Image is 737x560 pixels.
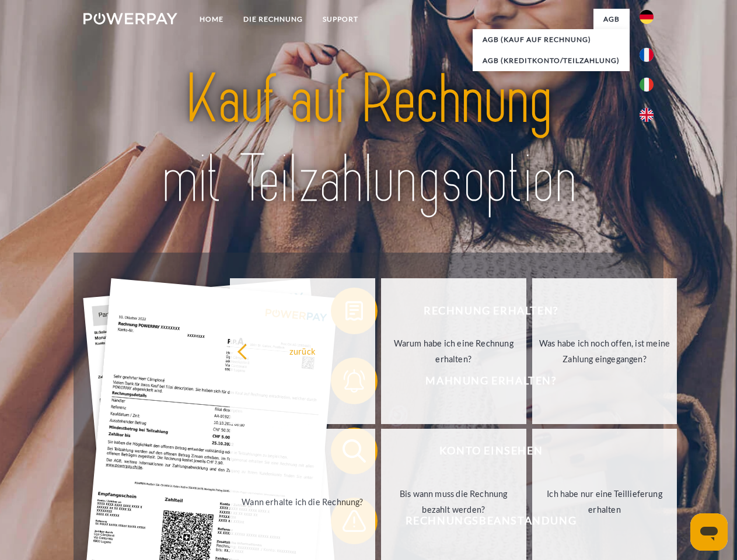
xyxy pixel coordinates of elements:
[473,29,630,50] a: AGB (Kauf auf Rechnung)
[690,513,728,551] iframe: Schaltfläche zum Öffnen des Messaging-Fensters
[593,9,630,30] a: agb
[532,278,677,424] a: Was habe ich noch offen, ist meine Zahlung eingegangen?
[313,9,368,30] a: SUPPORT
[388,486,519,517] div: Bis wann muss die Rechnung bezahlt werden?
[233,9,313,30] a: DIE RECHNUNG
[388,335,519,367] div: Warum habe ich eine Rechnung erhalten?
[640,48,654,62] img: fr
[539,486,670,517] div: Ich habe nur eine Teillieferung erhalten
[640,78,654,92] img: it
[237,343,368,359] div: zurück
[539,335,670,367] div: Was habe ich noch offen, ist meine Zahlung eingegangen?
[473,50,630,71] a: AGB (Kreditkonto/Teilzahlung)
[111,56,626,223] img: title-powerpay_de.svg
[640,10,654,24] img: de
[83,13,177,24] img: logo-powerpay-white.svg
[237,494,368,509] div: Wann erhalte ich die Rechnung?
[190,9,233,30] a: Home
[640,108,654,122] img: en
